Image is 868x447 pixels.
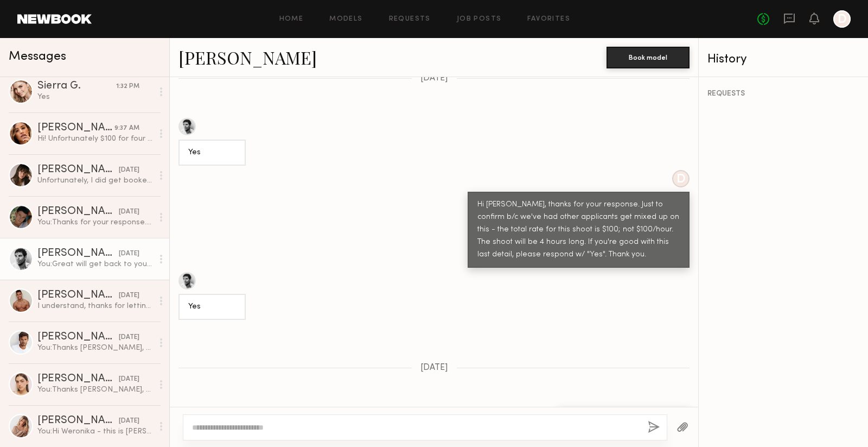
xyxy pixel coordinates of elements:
[178,46,317,69] a: [PERSON_NAME]
[188,147,236,159] div: Yes
[119,332,139,343] div: [DATE]
[37,134,153,144] div: Hi! Unfortunately $100 for four hours is below my rate but I wish you luck!
[119,374,139,385] div: [DATE]
[527,16,570,23] a: Favorites
[37,206,119,217] div: [PERSON_NAME]
[119,165,139,175] div: [DATE]
[457,16,502,23] a: Job Posts
[707,90,859,98] div: REQUESTS
[607,47,690,68] button: Book model
[37,385,153,395] div: You: Thanks [PERSON_NAME], appreciate you!
[119,291,139,301] div: [DATE]
[420,74,448,83] span: [DATE]
[37,248,119,259] div: [PERSON_NAME]
[37,301,153,311] div: I understand, thanks for letting me know. I do see the rate range is up to $30/hour. Could I at l...
[119,249,139,259] div: [DATE]
[420,363,448,373] span: [DATE]
[37,165,119,175] div: [PERSON_NAME]
[37,259,153,269] div: You: Great will get back to you soon.
[37,92,153,102] div: Yes
[37,415,119,426] div: [PERSON_NAME]
[37,123,114,134] div: [PERSON_NAME]
[389,16,431,23] a: Requests
[119,207,139,217] div: [DATE]
[279,16,304,23] a: Home
[329,16,362,23] a: Models
[37,81,116,92] div: Sierra G.
[114,123,139,134] div: 9:37 AM
[607,52,690,61] a: Book model
[37,290,119,301] div: [PERSON_NAME]
[37,332,119,343] div: [PERSON_NAME]
[9,51,66,63] span: Messages
[37,217,153,228] div: You: Thanks for your response. We appreciate you!
[477,199,680,261] div: Hi [PERSON_NAME], thanks for your response. Just to confirm b/c we've had other applicants get mi...
[188,301,236,313] div: Yes
[116,81,139,92] div: 1:32 PM
[833,10,851,28] a: D
[707,53,859,66] div: History
[37,343,153,353] div: You: Thanks [PERSON_NAME], but the budget is set for this one. Stay in touch!
[37,175,153,186] div: Unfortunately, I did get booked out for something so I am no longer available for the dates
[37,374,119,385] div: [PERSON_NAME]
[37,426,153,437] div: You: Hi Weronika - this is [PERSON_NAME], the photographer for the “Active Wear / Sports Wear” pr...
[119,416,139,426] div: [DATE]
